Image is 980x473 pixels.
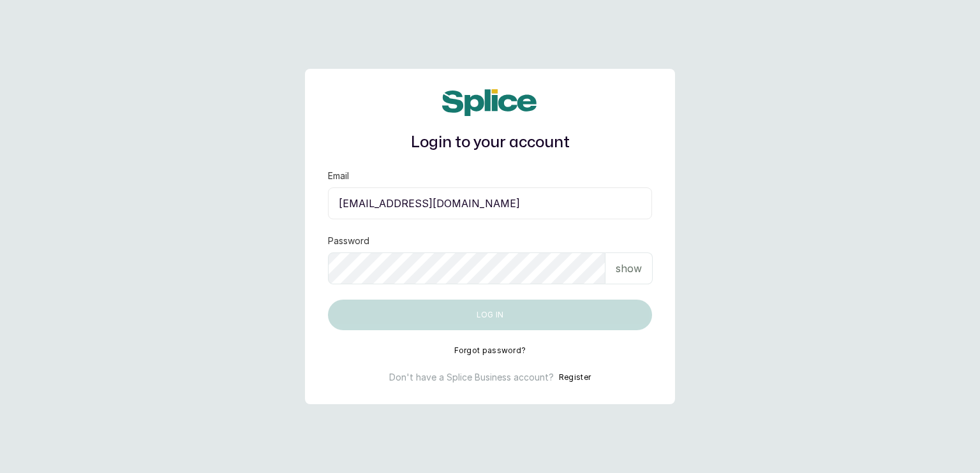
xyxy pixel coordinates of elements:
[328,235,369,247] label: Password
[616,261,642,276] p: show
[454,346,526,356] button: Forgot password?
[389,371,554,384] p: Don't have a Splice Business account?
[328,300,652,330] button: Log in
[328,187,652,219] input: email@acme.com
[559,371,591,384] button: Register
[328,131,652,154] h1: Login to your account
[328,170,349,182] label: Email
